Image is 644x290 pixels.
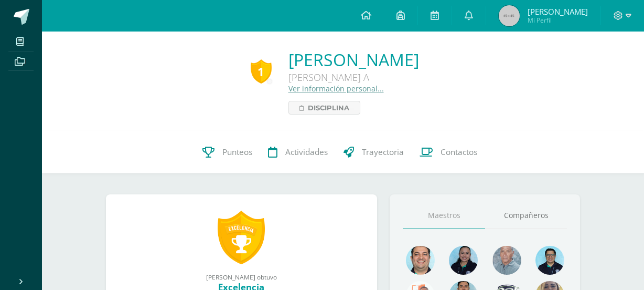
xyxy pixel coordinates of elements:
span: Punteos [222,147,252,158]
img: 45x45 [499,5,520,26]
div: 1 [251,59,272,84]
a: Actividades [260,131,336,173]
a: Disciplina [288,101,360,115]
a: Contactos [412,131,485,173]
span: Trayectoria [362,147,404,158]
span: Mi Perfil [528,16,588,25]
div: [PERSON_NAME] obtuvo [116,273,367,281]
a: Maestros [403,202,485,229]
img: 677c00e80b79b0324b531866cf3fa47b.png [406,246,435,275]
a: [PERSON_NAME] [288,48,419,71]
a: Trayectoria [336,131,412,173]
span: [PERSON_NAME] [528,6,588,17]
div: [PERSON_NAME] A [288,71,419,84]
img: d220431ed6a2715784848fdc026b3719.png [535,246,564,275]
a: Punteos [195,131,260,173]
span: Disciplina [308,101,349,114]
a: Compañeros [485,202,567,229]
img: 55ac31a88a72e045f87d4a648e08ca4b.png [492,246,521,275]
span: Contactos [441,147,477,158]
img: 4fefb2d4df6ade25d47ae1f03d061a50.png [449,246,478,275]
span: Actividades [285,147,328,158]
a: Ver información personal... [288,84,384,94]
